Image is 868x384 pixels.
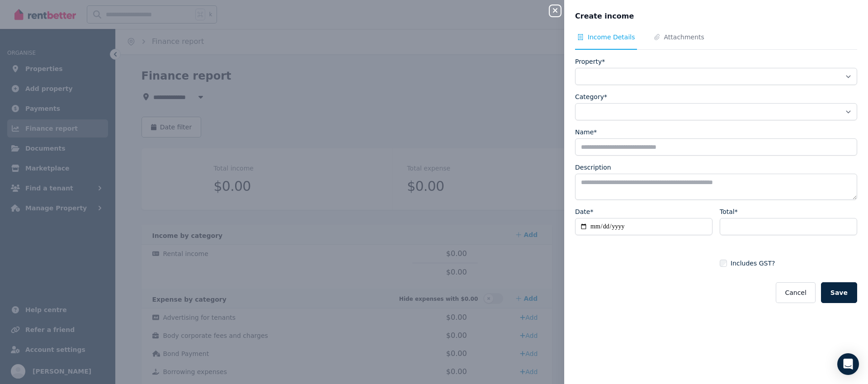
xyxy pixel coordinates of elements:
span: Income Details [588,33,635,42]
label: Property* [575,57,605,66]
input: Includes GST? [720,260,727,267]
span: Includes GST? [731,259,775,268]
label: Total* [720,207,738,216]
label: Name* [575,128,597,137]
label: Date* [575,207,593,216]
div: Open Intercom Messenger [837,353,859,375]
span: Create income [575,11,634,22]
label: Category* [575,92,607,101]
span: Attachments [664,33,704,42]
button: Save [821,282,857,303]
nav: Tabs [575,33,857,50]
button: Cancel [776,282,815,303]
label: Description [575,163,611,172]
